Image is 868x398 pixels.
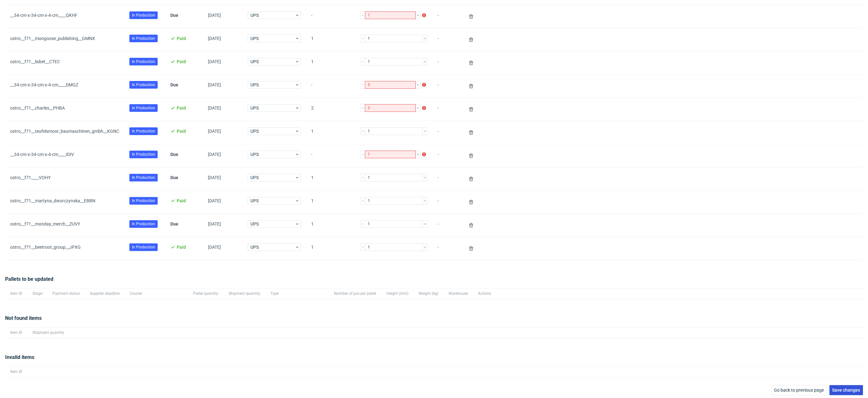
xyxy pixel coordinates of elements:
span: [DATE] [208,59,221,64]
span: Item ID [10,330,22,335]
span: UPS [250,221,295,227]
span: Due [170,13,178,18]
span: UPS [250,244,295,250]
span: UPS [250,174,295,181]
span: Due [170,152,178,157]
button: Save changes [829,385,863,395]
span: [DATE] [208,221,221,226]
span: Height (mm) [386,291,408,296]
span: Paid [177,198,186,203]
span: [DATE] [208,105,221,111]
span: Paid [177,245,186,250]
span: Paid [177,59,186,64]
span: In Production [132,175,155,180]
span: UPS [250,12,295,18]
a: ostro__f71__martyna_dworczynska__EBBN [10,198,95,203]
a: ostro__f71__teufelsmoor_baumaschinen_gmbh__KGNC [10,129,119,134]
span: Item ID [10,369,22,374]
span: 1 [311,245,350,252]
span: UPS [250,105,295,111]
span: 1 [311,129,350,136]
a: ostro__f71__charles__PHBA [10,105,65,111]
span: Due [170,175,178,180]
span: In Production [132,59,155,64]
span: 1 [311,59,350,67]
span: Save changes [832,388,860,392]
span: [DATE] [208,198,221,203]
span: In Production [132,198,155,204]
span: - [438,59,457,67]
span: In Production [132,152,155,157]
span: In Production [132,12,155,18]
a: ostro__f71__lisbet__CTEC [10,59,60,64]
a: ostro__f71__monday_merch__ZUVY [10,221,80,226]
span: In Production [132,36,155,41]
span: 1 [311,221,350,229]
span: Paid [177,105,186,111]
span: - [438,152,457,159]
span: UPS [250,151,295,158]
span: - [438,129,457,136]
span: Payment status [52,291,80,296]
div: Pallets to be updated [5,275,863,288]
a: __34-cm-x-34-cm-x-4-cm____DMGZ [10,82,78,87]
span: Due [170,221,178,226]
span: [DATE] [208,245,221,250]
span: - [311,152,350,159]
span: 2 [311,105,350,113]
span: Courier [130,291,183,296]
span: Supplier deadline [90,291,120,296]
span: Warehouse [448,291,468,296]
span: - [438,245,457,252]
span: - [438,221,457,229]
span: - [438,198,457,206]
a: ostro__f71____VOHY [10,175,51,180]
span: Shipment quantity [229,291,260,296]
span: In Production [132,82,155,88]
span: 1 [311,198,350,206]
span: Stage [32,291,42,296]
a: ostro__f71__mongoose_publishing__GMNX [10,36,95,41]
span: [DATE] [208,175,221,180]
span: In Production [132,244,155,250]
span: UPS [250,35,295,42]
span: UPS [250,82,295,88]
span: [DATE] [208,82,221,87]
span: [DATE] [208,13,221,18]
span: Paid [177,36,186,41]
span: In Production [132,221,155,227]
span: - [438,36,457,44]
span: UPS [250,58,295,65]
div: Invalid items [5,354,863,366]
span: [DATE] [208,152,221,157]
span: - [438,82,457,90]
span: Pallet quantity [193,291,218,296]
span: UPS [250,198,295,204]
span: - [311,13,350,20]
span: - [438,105,457,113]
span: 1 [311,175,350,183]
span: Actions [478,291,491,296]
span: 1 [311,36,350,44]
span: Go back to previous page [774,388,824,392]
a: __34-cm-x-34-cm-x-4-cm____IDIV [10,152,74,157]
span: [DATE] [208,36,221,41]
span: - [311,82,350,90]
span: Number of pcs per pallet [334,291,376,296]
span: Weight (kg) [419,291,438,296]
span: Item ID [10,291,22,296]
span: Shipment quantity [32,330,64,335]
a: ostro__f71__beetroot_group__JPXG [10,245,81,250]
a: __34-cm-x-34-cm-x-4-cm____QKHF [10,13,78,18]
span: Paid [177,129,186,134]
span: Due [170,82,178,87]
span: - [438,13,457,20]
div: Not found items [5,314,863,327]
span: Type [270,291,324,296]
span: In Production [132,105,155,111]
button: Go back to previous page [771,385,827,395]
span: - [438,175,457,183]
span: [DATE] [208,129,221,134]
span: UPS [250,128,295,134]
